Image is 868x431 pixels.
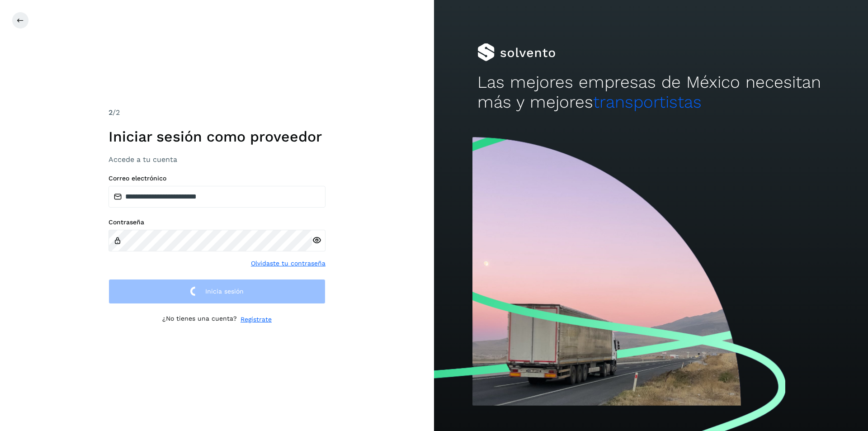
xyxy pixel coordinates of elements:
span: transportistas [593,92,702,112]
a: Olvidaste tu contraseña [251,259,325,268]
h2: Las mejores empresas de México necesitan más y mejores [477,72,825,113]
span: 2 [108,108,113,117]
p: ¿No tienes una cuenta? [162,315,237,324]
label: Correo electrónico [108,175,325,182]
h1: Iniciar sesión como proveedor [108,128,325,145]
span: Inicia sesión [205,288,244,294]
button: Inicia sesión [108,279,325,304]
div: /2 [108,107,325,118]
h3: Accede a tu cuenta [108,155,325,164]
a: Regístrate [241,315,272,324]
label: Contraseña [108,218,325,226]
